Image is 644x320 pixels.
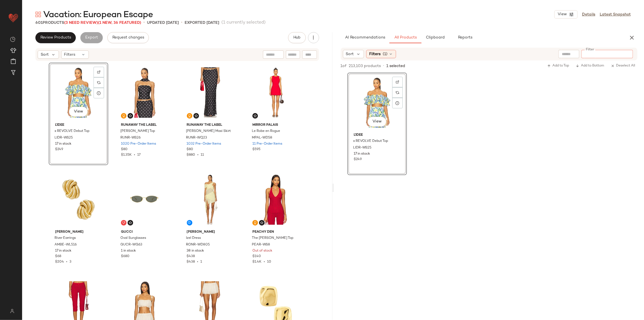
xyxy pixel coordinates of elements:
span: MPAL-WD58 [252,135,272,140]
span: Deselect All [611,64,635,68]
span: 1032 Pre-Order Items [187,142,221,147]
span: Add to Top [547,64,569,68]
span: RONR-WD805 [186,242,210,247]
span: View [372,119,381,124]
span: 601 [35,21,43,25]
img: svg%3e [129,114,132,117]
span: AMBE-WL516 [55,242,77,247]
span: $1.35K [121,153,132,157]
img: svg%3e [129,221,132,224]
button: Hub [288,32,306,43]
span: RUNR-WS26 [120,135,141,140]
span: 10 [267,260,271,264]
img: svg%3e [254,114,257,117]
img: PEAR-WS8_V1.jpg [248,171,304,227]
span: (1) [383,51,387,57]
span: [PERSON_NAME] Top [120,129,155,134]
span: View [74,109,83,114]
span: View [557,12,567,17]
span: Peachy Den [252,230,299,235]
img: svg%3e [195,114,198,117]
span: Oval Sunglasses [120,236,146,241]
span: $595 [252,147,260,152]
span: • [64,260,69,264]
span: Out of stock [252,249,272,254]
span: [PERSON_NAME] [55,230,102,235]
img: svg%3e [122,221,125,224]
span: The [PERSON_NAME] Top [252,236,293,241]
span: Runaway The Label [121,123,168,128]
img: RUNR-WS26_V1.jpg [117,65,172,121]
img: MPAL-WD58_V1.jpg [248,65,304,121]
span: Sort [41,52,49,58]
span: (1 currently selected) [221,19,266,26]
span: LIDR-WS25 [353,145,371,150]
span: $204 [55,260,64,264]
img: svg%3e [122,114,125,117]
img: svg%3e [97,70,100,74]
span: Clipboard [426,35,445,40]
span: 1 in stock [121,249,136,254]
img: svg%3e [396,80,399,84]
span: 1 [201,260,202,264]
span: $880 [187,153,195,157]
button: Review Products [35,32,76,43]
span: • [262,260,267,264]
span: 17 in stock [55,249,71,254]
a: Latest Snapshot [600,12,631,17]
button: View [554,10,578,19]
span: Vacation: European Escape [43,9,153,21]
span: 1 of [341,63,347,69]
span: • [132,153,137,157]
img: LIDR-WS25_V1.jpg [51,65,106,121]
span: RUNR-WQ23 [186,135,207,140]
img: svg%3e [35,12,41,17]
span: $1.4K [252,260,262,264]
button: Add to Top [545,63,571,69]
span: 17 [137,153,141,157]
span: AI Recommendations [345,35,385,40]
button: Add to Bottom [573,63,606,69]
span: Reports [458,35,472,40]
span: Runaway The Label [187,123,234,128]
img: svg%3e [7,309,17,313]
img: svg%3e [396,91,399,94]
span: Filters [64,52,76,58]
img: RUNR-WQ23_V1.jpg [182,65,238,121]
span: $80 [121,147,128,152]
p: updated [DATE] [147,20,179,26]
img: svg%3e [254,221,257,224]
span: Le Robe en Rogue [252,129,280,134]
span: 11 [201,153,204,157]
span: • [181,19,182,26]
img: LIDR-WS25_V1.jpg [349,75,405,130]
img: heart_red.DM2ytmEG.svg [8,12,19,23]
span: Gucci [121,230,168,235]
span: Review Products [40,35,71,40]
span: Hub [293,35,301,40]
span: 38 in stock [187,249,204,254]
span: $680 [121,254,130,259]
span: Mirror Palais [252,123,299,128]
img: RONR-WD805_V1.jpg [182,171,238,227]
span: $438 [187,260,195,264]
span: [PERSON_NAME] Maxi Skirt [186,129,231,134]
img: svg%3e [97,81,100,84]
span: $68 [55,254,61,259]
p: Exported [DATE] [185,20,219,26]
span: 1020 Pre-Order Items [121,142,156,147]
span: $80 [187,147,193,152]
span: 3 [69,260,71,264]
span: x REVOLVE Debut Top [353,139,388,144]
span: 1 selected [387,63,405,69]
span: Add to Bottom [576,64,604,68]
span: (3 Need Review) [64,21,98,25]
span: All Products [394,35,417,40]
a: Details [582,12,595,17]
span: Filters [369,51,381,57]
span: [PERSON_NAME] [187,230,234,235]
span: • [143,19,145,26]
span: • [195,153,201,157]
span: (1 New, 36 Featured) [98,21,141,25]
span: Sort [346,51,354,57]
